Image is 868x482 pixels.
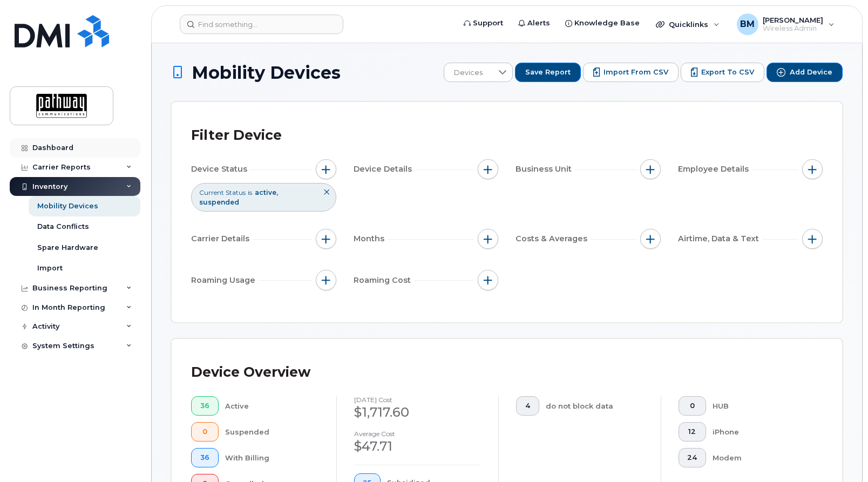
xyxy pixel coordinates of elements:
[790,67,832,77] span: Add Device
[687,427,697,436] span: 12
[678,233,762,245] span: Airtime, Data & Text
[444,63,492,83] span: Devices
[354,164,415,175] span: Device Details
[248,188,252,197] span: is
[678,164,752,175] span: Employee Details
[225,422,319,442] div: Suspended
[687,453,697,462] span: 24
[354,430,482,437] h4: Average cost
[200,453,209,462] span: 36
[225,396,319,416] div: Active
[191,358,310,386] div: Device Overview
[713,396,805,416] div: HUB
[583,63,679,82] button: Import from CSV
[199,188,246,197] span: Current Status
[354,396,482,403] h4: [DATE] cost
[687,402,697,410] span: 0
[191,448,219,467] button: 36
[701,67,754,77] span: Export to CSV
[191,275,259,286] span: Roaming Usage
[515,63,581,82] button: Save Report
[225,448,319,467] div: With Billing
[200,427,209,436] span: 0
[679,396,707,416] button: 0
[525,402,530,410] span: 4
[354,437,482,456] div: $47.71
[354,233,388,245] span: Months
[767,63,843,82] button: Add Device
[516,164,575,175] span: Business Unit
[603,67,668,77] span: Import from CSV
[713,448,805,467] div: Modem
[191,422,219,442] button: 0
[191,396,219,416] button: 36
[681,63,764,82] button: Export to CSV
[679,448,707,467] button: 24
[516,233,591,245] span: Costs & Averages
[516,396,539,416] button: 4
[354,275,414,286] span: Roaming Cost
[354,403,482,422] div: $1,717.60
[255,188,278,196] span: active
[525,67,571,77] span: Save Report
[679,422,707,442] button: 12
[713,422,805,442] div: iPhone
[191,121,282,150] div: Filter Device
[191,233,253,245] span: Carrier Details
[200,402,209,410] span: 36
[191,164,250,175] span: Device Status
[199,198,239,206] span: suspended
[192,63,341,82] span: Mobility Devices
[546,396,643,416] div: do not block data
